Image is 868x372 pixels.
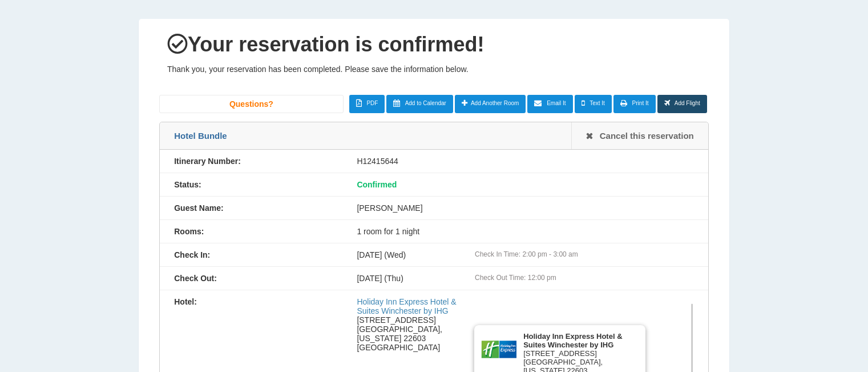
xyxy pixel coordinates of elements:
div: Check Out: [160,274,342,283]
div: Itinerary Number: [160,157,342,166]
p: Thank you, your reservation has been completed. Please save the information below. [167,65,701,74]
div: Rooms: [160,227,342,236]
a: Add Flight [657,95,707,113]
a: Print It [613,95,656,113]
div: [DATE] (Thu) [342,274,708,283]
a: Add Another Room [455,95,526,113]
div: Check Out Time: 12:00 pm [475,274,694,282]
span: Add Flight [675,100,700,106]
span: Add to Calendar [405,100,446,106]
div: [PERSON_NAME] [342,203,708,213]
div: [DATE] (Wed) [342,250,708,259]
span: Email It [547,100,566,106]
span: Hotel Bundle [174,131,227,141]
div: Hotel: [160,297,342,306]
a: Questions? [159,95,343,113]
div: H12415644 [342,157,708,166]
span: Print It [632,100,649,106]
div: [STREET_ADDRESS] [GEOGRAPHIC_DATA], [US_STATE] 22603 [GEOGRAPHIC_DATA] [357,297,469,352]
h1: Your reservation is confirmed! [167,33,701,56]
a: Holiday Inn Express Hotel & Suites Winchester by IHG [357,297,456,315]
b: Holiday Inn Express Hotel & Suites Winchester by IHG [523,332,622,349]
div: Check In: [160,250,342,259]
a: PDF [349,95,385,113]
a: Email It [527,95,572,113]
span: Add Another Room [471,100,519,106]
div: Status: [160,180,342,189]
div: Check In Time: 2:00 pm - 3:00 am [475,250,694,258]
span: PDF [366,100,378,106]
div: 1 room for 1 night [342,227,708,236]
a: Add to Calendar [386,95,453,113]
span: Text It [590,100,605,106]
div: Confirmed [342,180,708,189]
a: Text It [575,95,612,113]
img: Brand logo for Holiday Inn Express Hotel & Suites Winchester by IHG [481,332,518,369]
div: Guest Name: [160,203,342,213]
a: Cancel this reservation [571,122,708,149]
span: Questions? [229,99,273,109]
